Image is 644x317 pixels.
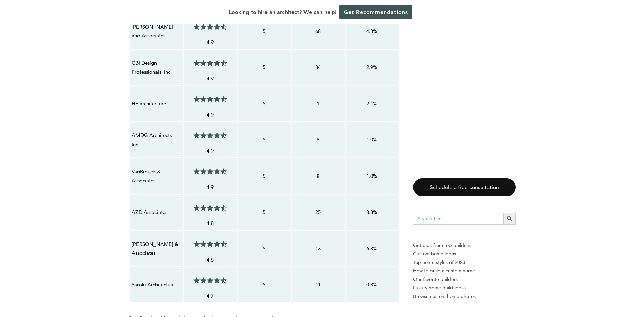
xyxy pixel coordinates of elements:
p: HF:architecture [132,99,181,108]
p: 5 [240,135,289,144]
p: 5 [240,208,289,217]
a: Browse custom home photos [413,292,516,301]
p: 5 [240,172,289,181]
p: [PERSON_NAME] and Associates [132,22,181,40]
p: 1 [294,99,343,108]
a: Schedule a free consultation [413,178,516,196]
p: 4.9 [186,147,235,155]
p: 8 [294,172,343,181]
p: 0.8% [348,280,397,289]
p: 5 [240,244,289,253]
p: 8 [294,135,343,144]
p: 5 [240,27,289,36]
svg: Search [506,215,513,222]
p: 2.9% [348,63,397,72]
p: 13 [294,244,343,253]
p: 11 [294,280,343,289]
p: 1.0% [348,135,397,144]
p: 5 [240,99,289,108]
p: 4.9 [186,74,235,83]
p: AZD Associates [132,208,181,217]
p: 25 [294,208,343,217]
p: 6.3% [348,244,397,253]
a: Top home styles of 2023 [413,258,516,267]
a: Get Recommendations [339,5,412,19]
p: 2.1% [348,99,397,108]
a: Luxury home build ideas [413,284,516,292]
p: 5 [240,63,289,72]
p: Saroki Architecture [132,280,181,289]
a: Custom home ideas [413,250,516,258]
p: CBI Design Professionals, Inc. [132,59,181,77]
p: 4.9 [186,111,235,119]
p: 1.0% [348,172,397,181]
p: [PERSON_NAME] & Associates [132,240,181,258]
p: 4.8 [186,255,235,264]
p: 4.8 [186,219,235,228]
p: 68 [294,27,343,36]
iframe: Drift Widget Chat Controller [514,268,636,309]
a: How to build a custom home [413,267,516,275]
p: VanBrouck & Associates [132,167,181,185]
a: Our favorite builders [413,275,516,284]
p: AMDG Architects Inc. [132,131,181,149]
p: 4.9 [186,38,235,47]
p: 3.8% [348,208,397,217]
p: 4.7 [186,291,235,300]
input: Search here... [413,213,503,225]
p: 4.9 [186,183,235,192]
p: 34 [294,63,343,72]
p: 5 [240,280,289,289]
p: Get bids from top builders [413,241,516,250]
p: 4.3% [348,27,397,36]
